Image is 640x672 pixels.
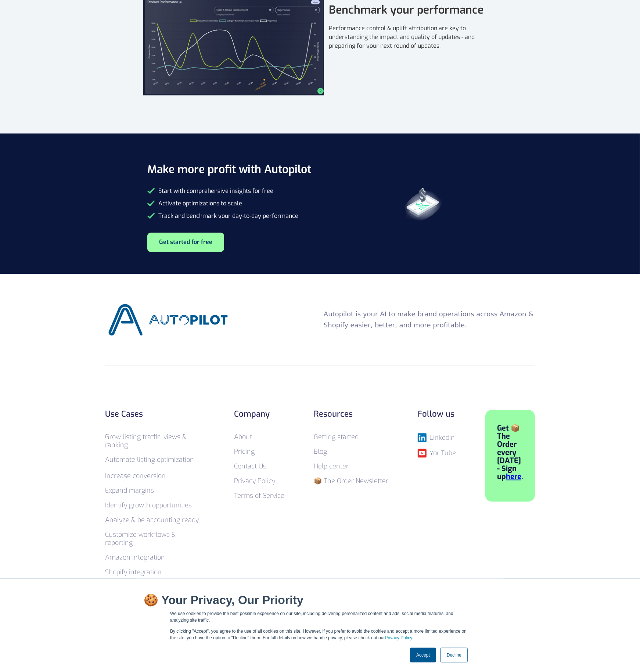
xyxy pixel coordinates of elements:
a: Pricing [234,447,255,456]
a: Automate listing optimization‍‍ [105,455,194,464]
h2: Make more profit with Autopilot [147,163,331,176]
div: Resources [314,410,388,418]
a: Decline [441,648,468,662]
a: Getting started [314,432,359,441]
a: Help center [314,462,349,471]
a: Customize workflows & reporting [105,530,176,547]
strong: Start with comprehensive insights for free [158,187,273,195]
a: LinkedIn [418,433,456,442]
p: Performance control & uplift attribution are key to understanding the impact and quality of updat... [329,24,484,50]
a: Amazon integration [105,553,165,562]
a: here [506,472,521,482]
a: Privacy Policy [234,477,275,485]
a: 📦 The Order Newsletter [314,477,388,485]
p: Autopilot is your AI to make brand operations across Amazon & Shopify easier, better, and more pr... [324,309,535,331]
p: By clicking "Accept", you agree to the use of all cookies on this site. However, if you prefer to... [170,628,470,641]
h2: 🍪 Your Privacy, Our Priority [144,593,496,607]
a: Expand margins [105,486,154,495]
a: Shopify integration [105,568,162,576]
a: YouTube [418,449,456,457]
p: We use cookies to provide the best possible experience on our site, including delivering personal... [170,610,470,624]
div: YouTube [429,449,456,457]
a: Increase conversion [105,471,166,480]
a: Grow listing traffic, views & ranking [105,432,187,449]
div: Use Cases [105,410,205,418]
a: Analyze & be accounting ready [105,515,199,524]
a: Get started for free [147,233,224,252]
a: Blog [314,447,327,456]
div: LinkedIn [429,434,455,441]
div: Company [234,410,284,418]
a: Privacy Policy [385,635,412,640]
div: Follow us [418,410,456,418]
a: Identify growth opportunities [105,501,192,510]
strong: Activate optimizations to scale [158,200,242,207]
a: Contact Us [234,462,266,471]
h1: Benchmark your performance [329,3,483,17]
a: About [234,432,252,441]
div: Get 📦 The Order every [DATE] - Sign up . [497,424,523,481]
strong: Track and benchmark your day-to-day performance [158,212,298,220]
a: Accept [410,648,436,662]
a: Terms of Service [234,491,284,500]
